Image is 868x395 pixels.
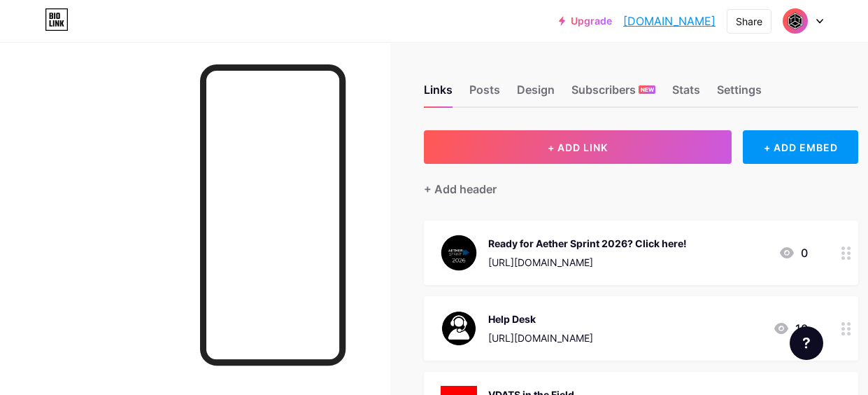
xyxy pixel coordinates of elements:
div: [URL][DOMAIN_NAME] [488,331,593,345]
div: 0 [778,244,808,261]
div: Design [517,81,555,106]
img: Tesseractaf Media [782,8,809,34]
span: + ADD LINK [548,141,608,153]
img: Ready for Aether Sprint 2026? Click here! [441,235,477,271]
a: [DOMAIN_NAME] [623,13,716,29]
div: Stats [672,81,700,106]
div: Ready for Aether Sprint 2026? Click here! [488,236,687,251]
div: + ADD EMBED [743,130,858,164]
div: Links [424,81,453,106]
div: Settings [717,81,762,106]
div: Share [736,14,762,29]
span: NEW [641,85,654,94]
a: Upgrade [559,15,612,27]
div: + Add header [424,181,497,197]
div: 10 [773,320,808,337]
div: Subscribers [571,81,655,106]
div: Help Desk [488,312,593,326]
button: + ADD LINK [424,130,732,164]
img: Help Desk [441,310,477,347]
div: Posts [469,81,500,106]
div: [URL][DOMAIN_NAME] [488,255,687,270]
